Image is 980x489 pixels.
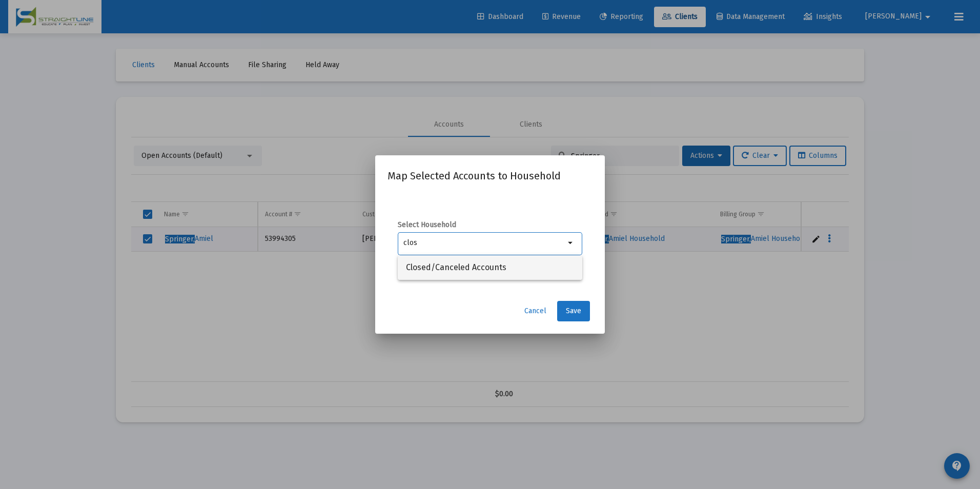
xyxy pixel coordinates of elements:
span: Save [566,307,581,315]
input: Search or select a household [403,239,565,247]
label: Select Household [398,220,582,230]
h2: Map Selected Accounts to Household [387,168,593,184]
button: Save [557,301,590,321]
span: Closed/Canceled Accounts [406,255,574,280]
mat-icon: arrow_drop_down [565,237,577,249]
span: Cancel [524,307,546,315]
button: Cancel [516,301,555,321]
